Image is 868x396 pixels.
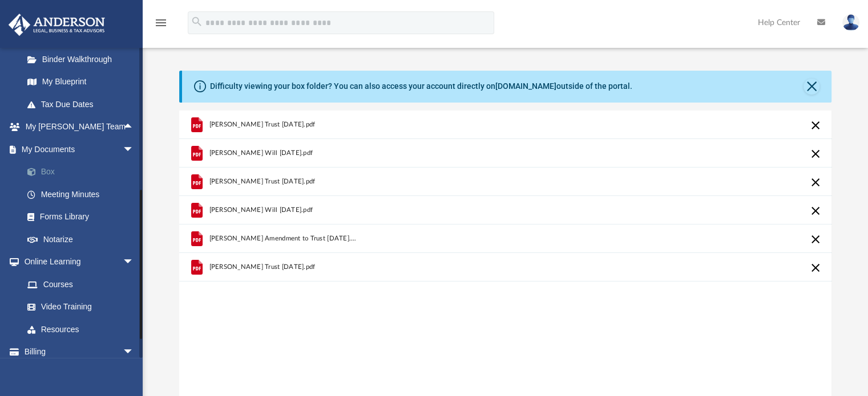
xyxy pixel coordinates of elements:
[209,263,315,271] span: [PERSON_NAME] Trust [DATE].pdf
[809,261,822,275] button: Cancel this upload
[842,14,859,31] img: User Pic
[809,147,822,161] button: Cancel this upload
[16,273,146,296] a: Courses
[16,161,151,183] a: Box
[123,341,146,364] span: arrow_drop_down
[209,206,313,214] span: [PERSON_NAME] Will [DATE].pdf
[809,175,822,189] button: Cancel this upload
[154,16,168,30] i: menu
[809,232,822,246] button: Cancel this upload
[16,48,151,71] a: Binder Walkthrough
[5,14,108,36] img: Anderson Advisors Platinum Portal
[154,22,168,30] a: menu
[8,138,151,161] a: My Documentsarrow_drop_down
[210,80,632,92] div: Difficulty viewing your box folder? You can also access your account directly on outside of the p...
[16,93,151,116] a: Tax Due Dates
[809,119,822,132] button: Cancel this upload
[8,116,146,138] a: My [PERSON_NAME] Teamarrow_drop_up
[191,15,203,28] i: search
[16,183,151,206] a: Meeting Minutes
[8,341,151,364] a: Billingarrow_drop_down
[16,206,146,228] a: Forms Library
[123,138,146,161] span: arrow_drop_down
[16,228,151,251] a: Notarize
[123,251,146,274] span: arrow_drop_down
[123,116,146,139] span: arrow_drop_up
[804,79,819,95] button: Close
[16,296,140,319] a: Video Training
[209,121,315,128] span: [PERSON_NAME] Trust [DATE].pdf
[8,251,146,273] a: Online Learningarrow_drop_down
[809,204,822,218] button: Cancel this upload
[16,71,146,93] a: My Blueprint
[16,318,146,341] a: Resources
[209,149,313,157] span: [PERSON_NAME] Will [DATE].pdf
[209,235,359,242] span: [PERSON_NAME] Amendment to Trust [DATE].pdf
[495,81,556,91] a: [DOMAIN_NAME]
[209,178,315,185] span: [PERSON_NAME] Trust [DATE].pdf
